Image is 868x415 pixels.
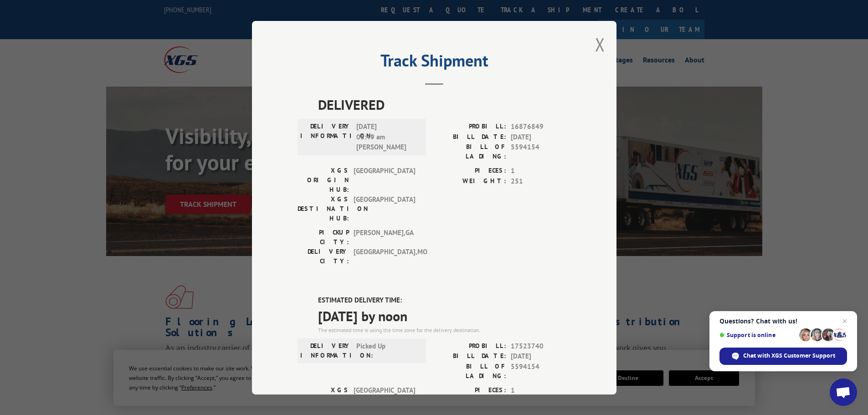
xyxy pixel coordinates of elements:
span: Questions? Chat with us! [719,318,847,325]
span: [DATE] 08:49 am [PERSON_NAME] [356,122,418,153]
label: PROBILL: [434,122,506,132]
label: BILL OF LADING: [434,361,506,380]
div: Chat with XGS Customer Support [719,348,847,365]
span: 1 [511,166,571,176]
span: 5594154 [511,361,571,380]
div: Open chat [830,379,857,406]
span: 5594154 [511,142,571,161]
span: 1 [511,385,571,395]
span: [DATE] [511,351,571,362]
div: The estimated time is using the time zone for the delivery destination. [318,326,571,334]
span: [GEOGRAPHIC_DATA] [354,385,415,414]
span: Picked Up [356,341,418,360]
label: ESTIMATED DELIVERY TIME: [318,295,571,306]
label: PIECES: [434,385,506,395]
label: DELIVERY INFORMATION: [300,122,352,153]
label: BILL OF LADING: [434,142,506,161]
label: DELIVERY CITY: [298,247,349,266]
span: 16876849 [511,122,571,132]
span: Support is online [719,332,796,338]
label: XGS ORIGIN HUB: [298,385,349,414]
span: 17523740 [511,341,571,351]
h2: Track Shipment [298,54,571,72]
span: [GEOGRAPHIC_DATA] , MO [354,247,415,266]
label: XGS DESTINATION HUB: [298,195,349,223]
span: [DATE] [511,132,571,142]
label: PIECES: [434,166,506,176]
span: 251 [511,176,571,186]
label: DELIVERY INFORMATION: [300,341,352,360]
span: [PERSON_NAME] , GA [354,228,415,247]
label: BILL DATE: [434,132,506,142]
span: Chat with XGS Customer Support [743,352,835,360]
span: [DATE] by noon [318,305,571,326]
span: DELIVERED [318,94,571,115]
span: [GEOGRAPHIC_DATA] [354,166,415,195]
span: [GEOGRAPHIC_DATA] [354,195,415,223]
label: PROBILL: [434,341,506,351]
label: PICKUP CITY: [298,228,349,247]
label: WEIGHT: [434,176,506,186]
span: Close chat [839,316,850,327]
button: Close modal [595,32,605,56]
label: BILL DATE: [434,351,506,362]
label: XGS ORIGIN HUB: [298,166,349,195]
